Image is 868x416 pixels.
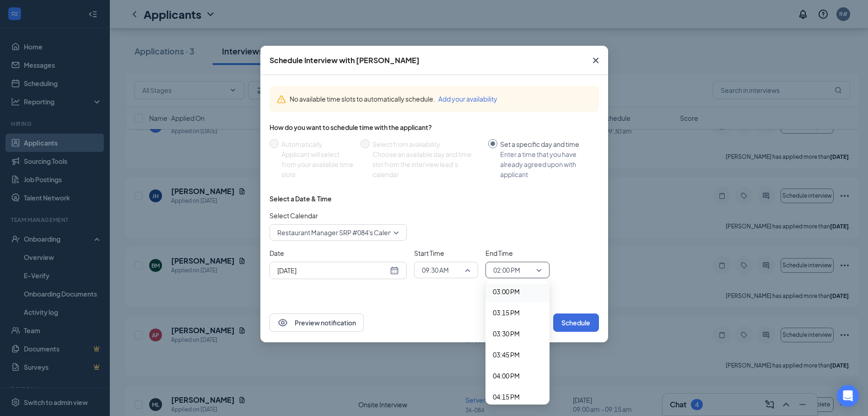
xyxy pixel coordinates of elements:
input: Aug 27, 2025 [277,265,388,276]
div: Open Intercom Messenger [837,385,859,407]
div: Select a Date & Time [270,194,332,203]
svg: Cross [590,55,601,66]
span: End Time [485,248,550,258]
div: Choose an available day and time slot from the interview lead’s calendar [372,149,481,179]
div: Schedule Interview with [PERSON_NAME] [270,55,420,65]
div: No available time slots to automatically schedule. [290,94,592,104]
span: 09:30 AM [422,263,449,277]
div: How do you want to schedule time with the applicant? [270,123,599,132]
div: Automatically [281,139,353,149]
span: Date [270,248,407,258]
div: Enter a time that you have already agreed upon with applicant [500,149,592,179]
button: Schedule [553,313,599,332]
button: Add your availability [438,94,497,104]
span: Start Time [414,248,478,258]
span: Restaurant Manager SRP #084's Calendar [277,226,402,239]
button: EyePreview notification [270,313,364,332]
button: Cancel [502,313,548,332]
svg: Eye [277,317,288,328]
div: Set a specific day and time [500,139,592,149]
div: Select from availability [372,139,481,149]
span: 02:00 PM [493,263,520,277]
div: Applicant will select from your available time slots [281,149,353,179]
span: Select Calendar [270,211,407,221]
svg: Warning [277,95,286,104]
button: Close [583,46,608,75]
